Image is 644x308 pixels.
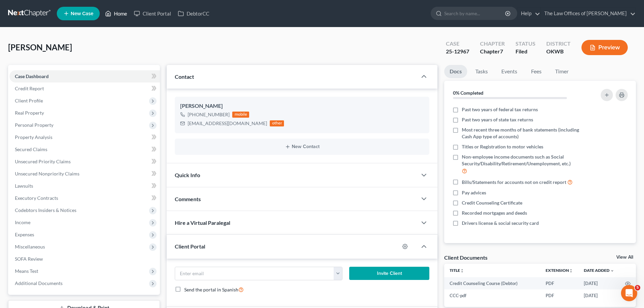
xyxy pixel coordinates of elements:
[462,106,538,113] span: Past two years of federal tax returns
[462,220,539,227] span: Drivers license & social security card
[480,40,505,48] div: Chapter
[15,183,33,189] span: Lawsuits
[453,90,483,96] strong: 0% Completed
[516,40,535,48] div: Status
[496,65,523,78] a: Events
[15,73,49,79] span: Case Dashboard
[180,144,424,149] button: New Contact
[462,116,533,123] span: Past two years of state tax returns
[9,143,160,156] a: Secured Claims
[9,131,160,143] a: Property Analysis
[15,110,44,116] span: Real Property
[444,254,487,261] div: Client Documents
[541,7,636,20] a: The Law Offices of [PERSON_NAME]
[15,171,79,176] span: Unsecured Nonpriority Claims
[9,180,160,192] a: Lawsuits
[444,7,506,20] input: Search by name...
[174,7,213,20] a: DebtorCC
[15,207,76,213] span: Codebtors Insiders & Notices
[525,65,547,78] a: Fees
[462,179,566,186] span: Bills/Statements for accounts not on credit report
[446,40,469,48] div: Case
[188,111,230,118] div: [PHONE_NUMBER]
[462,143,543,150] span: Titles or Registration to motor vehicles
[460,269,464,273] i: unfold_more
[71,11,93,16] span: New Case
[444,289,540,302] td: CCC-pdf
[462,210,527,216] span: Recorded mortgages and deeds
[546,40,571,48] div: District
[9,70,160,82] a: Case Dashboard
[102,7,130,20] a: Home
[175,219,230,226] span: Hire a Virtual Paralegal
[610,269,614,273] i: expand_more
[15,86,44,91] span: Credit Report
[9,156,160,168] a: Unsecured Priority Claims
[546,48,571,55] div: OKWB
[635,285,640,290] span: 5
[621,285,637,301] iframe: Intercom live chat
[349,267,430,280] button: Invite Client
[130,7,174,20] a: Client Portal
[232,112,249,118] div: mobile
[15,146,47,152] span: Secured Claims
[518,7,540,20] a: Help
[450,268,464,273] a: Titleunfold_more
[480,48,505,55] div: Chapter
[462,126,582,140] span: Most recent three months of bank statements (including Cash App type of accounts)
[15,159,71,164] span: Unsecured Priority Claims
[9,82,160,95] a: Credit Report
[15,244,45,250] span: Miscellaneous
[9,168,160,180] a: Unsecured Nonpriority Claims
[15,280,63,286] span: Additional Documents
[9,253,160,265] a: SOFA Review
[569,269,573,273] i: unfold_more
[175,172,200,178] span: Quick Info
[550,65,574,78] a: Timer
[175,73,194,80] span: Contact
[446,48,469,55] div: 25-12967
[516,48,535,55] div: Filed
[500,48,503,54] span: 7
[578,277,620,289] td: [DATE]
[175,267,334,280] input: Enter email
[462,153,582,167] span: Non-employee income documents such as Social Security/Disability/Retirement/Unemployment, etc.)
[444,65,467,78] a: Docs
[15,219,30,225] span: Income
[8,42,72,52] span: [PERSON_NAME]
[188,120,267,127] div: [EMAIL_ADDRESS][DOMAIN_NAME]
[470,65,493,78] a: Tasks
[15,232,34,237] span: Expenses
[15,122,53,128] span: Personal Property
[180,102,424,110] div: [PERSON_NAME]
[15,268,38,274] span: Means Test
[15,256,43,262] span: SOFA Review
[15,195,58,201] span: Executory Contracts
[581,40,628,55] button: Preview
[15,98,43,103] span: Client Profile
[462,189,486,196] span: Pay advices
[584,268,614,273] a: Date Added expand_more
[540,289,578,302] td: PDF
[175,196,201,202] span: Comments
[578,289,620,302] td: [DATE]
[616,255,633,260] a: View All
[270,120,284,126] div: other
[9,192,160,204] a: Executory Contracts
[462,199,522,206] span: Credit Counseling Certificate
[184,287,238,292] span: Send the portal in Spanish
[546,268,573,273] a: Extensionunfold_more
[444,277,540,289] td: Credit Counseling Course (Debtor)
[540,277,578,289] td: PDF
[175,243,205,250] span: Client Portal
[15,134,52,140] span: Property Analysis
